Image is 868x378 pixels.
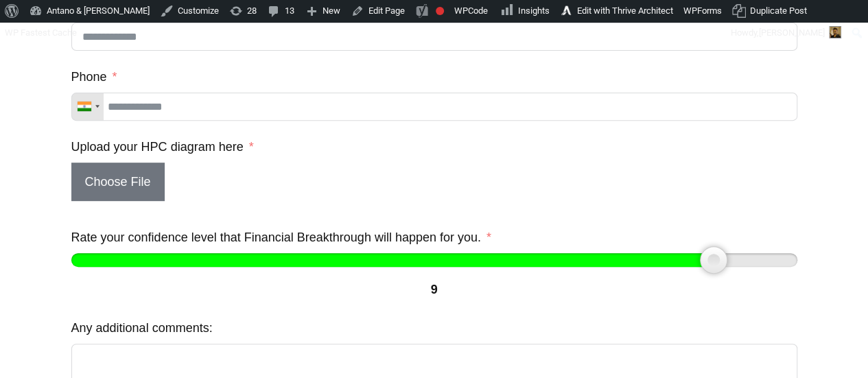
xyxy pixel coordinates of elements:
div: Telephone country code [72,93,104,120]
span: [PERSON_NAME] [759,27,825,38]
div: Focus keyphrase not set [436,7,444,15]
a: Howdy, [726,22,847,44]
span: Insights [518,5,550,16]
label: Phone [71,64,117,89]
label: Any additional comments: [71,316,213,340]
div: 9 [71,277,797,302]
input: Email [71,23,797,51]
label: Upload your HPC diagram here [71,134,254,159]
span: Choose File [71,163,165,201]
label: Rate your confidence level that Financial Breakthrough will happen for you. [71,225,491,250]
input: Phone [71,93,797,121]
